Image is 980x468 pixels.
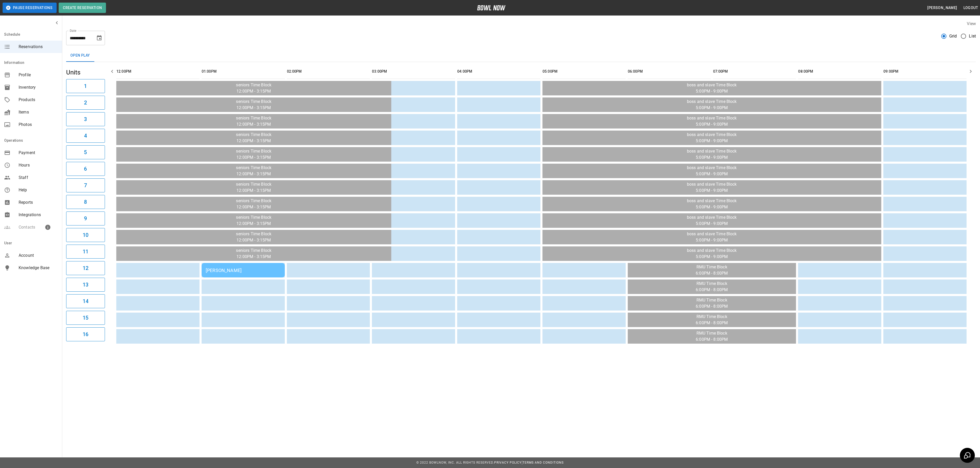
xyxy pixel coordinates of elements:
button: 8 [66,195,105,209]
span: Items [19,109,58,115]
label: View [967,21,976,26]
h6: 9 [84,214,87,223]
button: 5 [66,145,105,159]
th: 07:00PM [713,64,796,79]
h6: 3 [84,115,87,123]
h6: 6 [84,165,87,173]
button: 16 [66,327,105,341]
table: sticky table [114,62,969,346]
h6: 10 [83,231,88,239]
h6: 14 [83,297,88,305]
h5: Units [66,68,105,77]
button: Choose date, selected date is Oct 7, 2025 [94,33,104,43]
span: Photos [19,122,58,128]
h6: 8 [84,198,87,206]
span: Reservations [19,44,58,50]
h6: 12 [83,264,88,272]
a: Privacy Policy [494,461,522,464]
th: 04:00PM [457,64,540,79]
button: 7 [66,178,105,192]
button: 1 [66,79,105,93]
h6: 7 [84,181,87,190]
h6: 13 [83,281,88,289]
button: 12 [66,261,105,275]
th: 09:00PM [883,64,967,79]
button: 14 [66,294,105,308]
button: 15 [66,311,105,325]
img: logo [477,5,506,10]
button: Pause Reservations [3,3,57,13]
button: 9 [66,212,105,225]
span: Products [19,97,58,103]
span: Profile [19,72,58,78]
div: [PERSON_NAME] [206,268,281,273]
h6: 5 [84,148,87,156]
span: Help [19,187,58,193]
th: 01:00PM [202,64,285,79]
button: 11 [66,245,105,259]
a: Terms and Conditions [523,461,564,464]
button: 10 [66,228,105,242]
h6: 1 [84,82,87,90]
span: Payment [19,150,58,156]
button: Logout [961,3,980,13]
button: 3 [66,112,105,126]
th: 03:00PM [372,64,455,79]
h6: 2 [84,99,87,107]
th: 02:00PM [287,64,370,79]
span: © 2022 BowlNow, Inc. All Rights Reserved. [416,461,494,464]
th: 06:00PM [628,64,711,79]
span: Integrations [19,212,58,218]
span: Staff [19,175,58,181]
button: 13 [66,278,105,292]
th: 08:00PM [798,64,881,79]
div: inventory tabs [66,49,976,62]
button: 6 [66,162,105,176]
h6: 11 [83,247,88,256]
span: Hours [19,162,58,168]
span: Reports [19,199,58,206]
span: Grid [949,33,957,39]
span: Account [19,252,58,259]
span: Knowledge Base [19,265,58,271]
th: 12:00PM [116,64,200,79]
th: 05:00PM [542,64,626,79]
button: 4 [66,129,105,143]
button: Create Reservation [59,3,106,13]
button: Open Play [66,49,94,62]
button: 2 [66,96,105,110]
h6: 4 [84,132,87,140]
h6: 15 [83,314,88,322]
span: Inventory [19,84,58,90]
h6: 16 [83,330,88,338]
span: List [969,33,976,39]
button: [PERSON_NAME] [925,3,959,13]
